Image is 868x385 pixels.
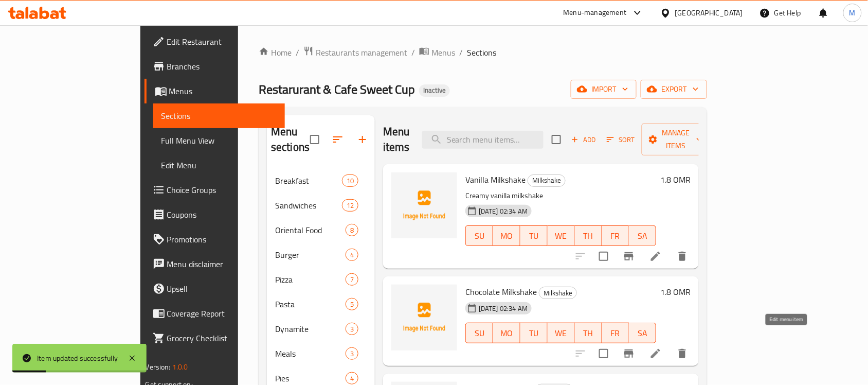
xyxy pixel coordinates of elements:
span: Coverage Report [167,307,277,320]
a: Branches [144,54,285,79]
span: Inactive [419,86,450,95]
button: delete [670,341,695,366]
span: Branches [167,60,277,73]
span: Vanilla Milkshake [465,172,526,187]
div: [GEOGRAPHIC_DATA] [675,7,743,19]
span: FR [606,326,625,341]
span: Menus [431,46,455,59]
div: Milkshake [539,287,577,299]
span: Version: [146,360,171,374]
a: Menus [144,79,285,103]
span: Sort [607,134,635,146]
div: items [342,199,358,212]
a: Grocery Checklist [144,326,285,351]
button: delete [670,244,695,269]
span: Manage items [650,127,702,152]
span: SU [470,326,489,341]
h6: 1.8 OMR [660,285,691,299]
span: 3 [346,324,358,334]
span: Meals [275,347,346,360]
nav: breadcrumb [259,46,707,59]
span: 4 [346,374,358,383]
button: FR [602,323,629,343]
span: TH [579,229,598,243]
span: Select all sections [304,129,325,150]
a: Restaurants management [303,46,407,59]
span: Sort sections [325,127,350,152]
span: TH [579,326,598,341]
span: Sandwiches [275,199,342,212]
span: Select section [546,129,567,150]
a: Sections [153,103,285,128]
div: Item updated successfully [37,353,118,364]
button: SA [629,225,656,246]
span: Restarurant & Cafe Sweet Cup [259,78,415,101]
button: SU [465,323,493,343]
a: Upsell [144,276,285,301]
div: Menu-management [564,7,627,19]
span: TU [525,229,544,243]
div: Pasta5 [267,292,375,317]
div: items [346,249,358,261]
span: Pasta [275,298,346,310]
button: FR [602,225,629,246]
span: Edit Menu [161,159,277,171]
input: search [422,131,544,149]
span: Coupons [167,208,277,221]
img: Vanilla Milkshake [391,172,457,238]
div: Pizza [275,273,346,286]
span: Add item [567,132,600,148]
a: Coverage Report [144,301,285,326]
div: Breakfast10 [267,168,375,193]
span: Milkshake [528,174,565,186]
button: Sort [604,132,638,148]
span: export [649,83,699,96]
h2: Menu sections [271,124,310,155]
h2: Menu items [383,124,410,155]
span: MO [497,326,516,341]
span: Restaurants management [316,46,407,59]
button: export [641,80,707,99]
span: [DATE] 02:34 AM [475,206,532,216]
span: Burger [275,249,346,261]
button: WE [548,225,575,246]
span: Breakfast [275,174,342,187]
span: [DATE] 02:34 AM [475,304,532,313]
div: Meals3 [267,341,375,366]
a: Edit Restaurant [144,29,285,54]
span: Dynamite [275,323,346,335]
span: TU [525,326,544,341]
li: / [296,46,299,59]
span: Promotions [167,233,277,246]
h6: 1.8 OMR [660,172,691,187]
span: Menus [169,85,277,97]
a: Full Menu View [153,128,285,153]
span: 4 [346,250,358,260]
span: WE [552,326,571,341]
span: Chocolate Milkshake [465,284,537,300]
span: M [849,7,856,19]
span: 7 [346,275,358,285]
span: 10 [342,176,358,186]
a: Edit menu item [649,250,662,262]
button: Add [567,132,600,148]
button: MO [493,323,520,343]
p: Creamy vanilla milkshake [465,189,656,202]
span: Grocery Checklist [167,332,277,344]
div: Inactive [419,84,450,97]
span: SA [633,229,652,243]
span: 12 [342,201,358,211]
a: Menu disclaimer [144,252,285,276]
span: MO [497,229,516,243]
span: Oriental Food [275,224,346,236]
div: Burger4 [267,242,375,267]
span: 5 [346,300,358,309]
span: Edit Restaurant [167,36,277,48]
a: Choice Groups [144,178,285,202]
div: items [346,273,358,286]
